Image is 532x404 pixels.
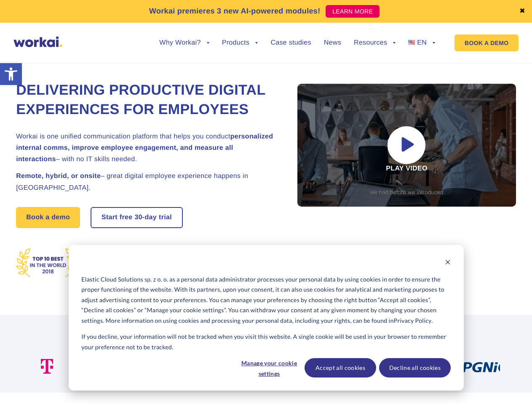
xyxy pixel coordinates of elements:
a: Privacy Policy [394,316,432,326]
button: Dismiss cookie banner [445,258,451,268]
strong: Remote, hybrid, or onsite [16,173,101,180]
a: Why Workai? [159,40,209,46]
div: Cookie banner [69,245,464,391]
h2: More than 100 fast-growing enterprises trust Workai [32,334,500,344]
a: BOOK A DEMO [454,35,519,51]
p: Workai premieres 3 new AI-powered modules! [149,5,321,17]
div: Play video [297,84,516,207]
a: Products [222,40,258,46]
a: Resources [354,40,396,46]
span: EN [417,39,427,46]
a: ✖ [519,8,525,15]
button: Manage your cookie settings [237,358,302,377]
button: Decline all cookies [379,358,451,377]
h2: Workai is one unified communication platform that helps you conduct – with no IT skills needed. [16,131,277,165]
a: Start free30-daytrial [91,208,182,227]
a: LEARN MORE [326,5,380,18]
a: News [324,40,341,46]
p: Elastic Cloud Solutions sp. z o. o. as a personal data administrator processes your personal data... [81,274,450,326]
a: Book a demo [16,207,80,228]
strong: personalized internal comms, improve employee engagement, and measure all interactions [16,133,273,163]
i: 30-day [134,214,157,221]
button: Accept all cookies [305,358,376,377]
h2: – great digital employee experience happens in [GEOGRAPHIC_DATA]. [16,170,277,193]
a: Case studies [270,40,311,46]
p: If you decline, your information will not be tracked when you visit this website. A single cookie... [81,332,450,352]
h1: Delivering Productive Digital Experiences for Employees [16,81,277,120]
